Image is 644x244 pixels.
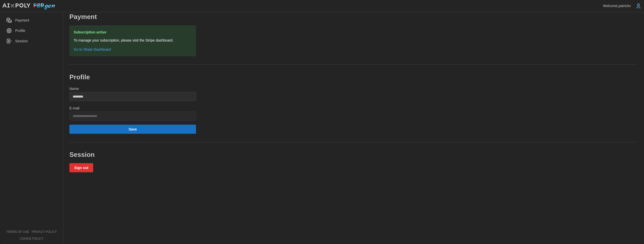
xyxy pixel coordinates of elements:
span: Subscription active [74,30,106,35]
span: Session [15,39,28,43]
span: Save [129,125,137,134]
a: Payment [3,15,60,26]
img: AIxPoly PBRgen [2,3,55,10]
button: Sign out [69,163,93,172]
a: Session [3,36,60,46]
a: privacy policy [32,230,57,234]
p: Welcome, patrickv [603,3,631,8]
label: Name [69,86,79,92]
a: Go to Stripe Dashboard [74,47,192,52]
span: Profile [15,29,25,33]
span: Payment [15,18,29,22]
h2: Profile [69,73,196,82]
a: terms of use [6,230,29,234]
a: Profile [3,26,60,36]
button: Save [69,125,196,134]
span: Sign out [74,163,88,172]
label: E-mail [69,106,80,111]
a: cookie policy [19,237,43,241]
h2: Payment [69,12,196,21]
h2: Session [69,150,196,159]
p: To manage your subscription, please visit the Stripe dashboard. [74,38,192,43]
